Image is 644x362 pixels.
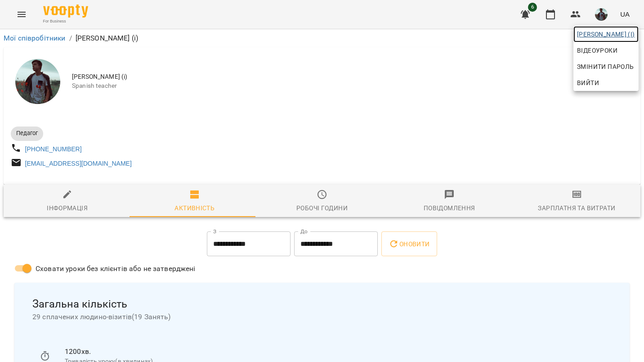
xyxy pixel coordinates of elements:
[573,59,639,75] a: Змінити пароль
[573,42,621,59] a: Відеоуроки
[577,45,617,56] span: Відеоуроки
[577,29,635,40] span: [PERSON_NAME] (і)
[573,75,639,91] button: Вийти
[577,61,635,72] span: Змінити пароль
[577,77,599,88] span: Вийти
[573,26,639,42] a: [PERSON_NAME] (і)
